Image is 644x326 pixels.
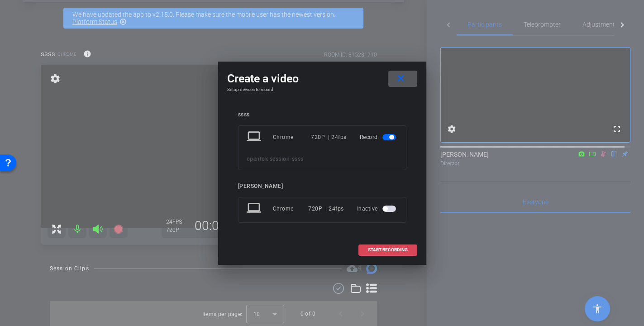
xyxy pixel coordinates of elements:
div: Inactive [357,201,398,217]
div: Chrome [273,129,311,145]
div: ssss [238,111,406,118]
div: Chrome [273,201,309,217]
div: Create a video [227,71,417,87]
span: opentok session [247,156,290,162]
span: START RECORDING [368,248,408,252]
span: ssss [292,156,304,162]
h4: Setup devices to record [227,87,417,92]
span: - [290,156,292,162]
div: [PERSON_NAME] [238,183,406,190]
div: 720P | 24fps [311,129,347,145]
div: 720P | 24fps [308,201,344,217]
mat-icon: laptop [247,201,263,217]
mat-icon: laptop [247,129,263,145]
mat-icon: close [395,73,406,84]
div: Record [360,129,398,145]
button: START RECORDING [358,244,417,256]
